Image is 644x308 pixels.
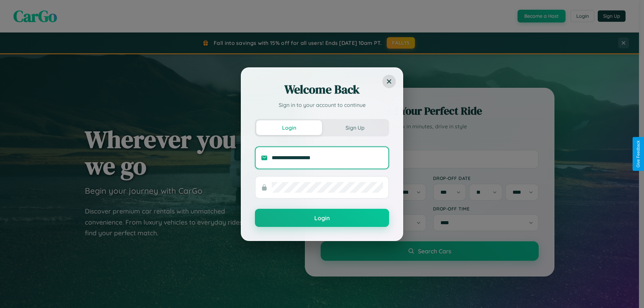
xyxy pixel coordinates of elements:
[255,101,389,109] p: Sign in to your account to continue
[322,120,388,135] button: Sign Up
[255,81,389,98] h2: Welcome Back
[255,209,389,227] button: Login
[256,120,322,135] button: Login
[636,140,641,168] div: Give Feedback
